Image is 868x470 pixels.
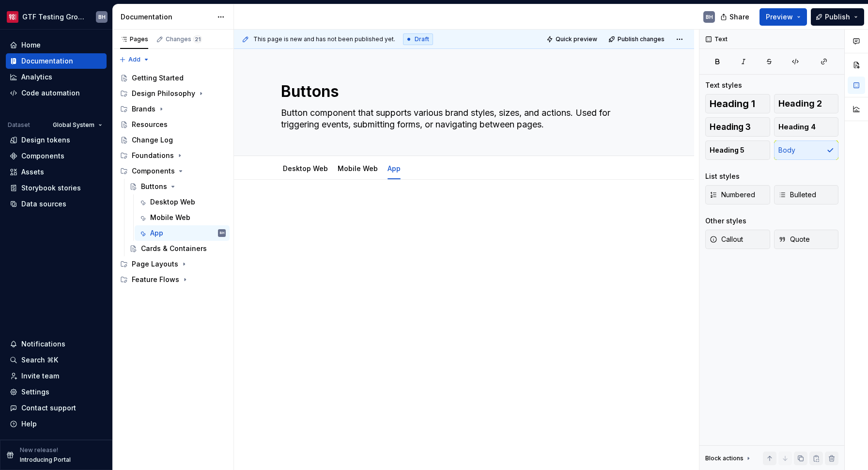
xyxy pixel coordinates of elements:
div: Foundations [132,151,174,160]
div: Foundations [116,148,230,163]
div: Page Layouts [132,259,178,269]
button: Callout [705,230,770,249]
span: Callout [710,235,743,244]
div: Contact support [21,403,76,413]
div: Storybook stories [21,183,81,193]
a: Analytics [6,69,107,85]
div: Analytics [21,72,52,82]
span: Add [128,56,140,63]
div: Buttons [141,182,167,191]
div: Settings [21,387,49,397]
a: Code automation [6,85,107,101]
a: Home [6,37,107,53]
div: Components [116,163,230,179]
div: Invite team [21,371,59,381]
span: Publish changes [618,35,665,43]
div: BH [220,228,224,238]
button: Share [715,8,756,26]
div: Components [21,151,64,161]
a: Design tokens [6,132,107,148]
div: Mobile Web [334,158,382,178]
a: Mobile Web [135,210,230,225]
textarea: Buttons [279,80,645,103]
div: Design Philosophy [116,86,230,101]
div: Changes [166,35,202,43]
div: Resources [132,120,168,129]
div: Design tokens [21,135,70,145]
a: Cards & Containers [125,241,230,256]
a: Assets [6,164,107,180]
div: Cards & Containers [141,244,207,253]
button: Bulleted [774,185,839,204]
span: 21 [193,35,202,43]
div: Help [21,419,37,429]
span: Share [729,12,749,22]
textarea: Button component that supports various brand styles, sizes, and actions. Used for triggering even... [279,105,645,132]
span: Heading 2 [778,99,822,109]
span: Quick preview [556,35,597,43]
div: List styles [705,172,740,181]
button: Heading 2 [774,94,839,113]
a: Change Log [116,132,230,148]
div: Search ⌘K [21,355,58,365]
button: Heading 3 [705,117,770,137]
div: Dataset [8,121,30,129]
div: Pages [120,35,148,43]
span: Quote [778,235,810,244]
button: Heading 4 [774,117,839,137]
a: Settings [6,384,107,400]
div: Block actions [705,452,752,465]
a: Mobile Web [338,164,378,172]
span: Heading 1 [710,99,755,109]
a: Components [6,148,107,164]
div: Page tree [116,70,230,287]
button: Global System [48,118,107,132]
p: New release! [20,446,58,454]
a: Data sources [6,196,107,212]
span: Heading 3 [710,122,751,132]
div: Documentation [121,12,212,22]
div: Components [132,166,175,176]
div: Feature Flows [116,272,230,287]
div: Desktop Web [150,197,195,207]
button: Numbered [705,185,770,204]
span: Preview [766,12,793,22]
div: Notifications [21,339,65,349]
a: Storybook stories [6,180,107,196]
div: Feature Flows [132,275,179,284]
div: Documentation [21,56,73,66]
div: Getting Started [132,73,184,83]
div: Mobile Web [150,213,190,222]
button: Preview [759,8,807,26]
div: Block actions [705,454,744,462]
div: Change Log [132,135,173,145]
div: Data sources [21,199,66,209]
button: Heading 1 [705,94,770,113]
a: Resources [116,117,230,132]
span: This page is new and has not been published yet. [253,35,395,43]
div: App [384,158,404,178]
div: GTF Testing Grounds [22,12,84,22]
button: Add [116,53,153,66]
div: Home [21,40,41,50]
button: Search ⌘K [6,352,107,368]
button: Publish [811,8,864,26]
a: AppBH [135,225,230,241]
a: Getting Started [116,70,230,86]
span: Numbered [710,190,755,200]
a: Buttons [125,179,230,194]
button: Publish changes [605,32,669,46]
a: Desktop Web [283,164,328,172]
span: Heading 4 [778,122,816,132]
div: App [150,228,163,238]
button: Quote [774,230,839,249]
div: Other styles [705,216,746,226]
img: f4f33d50-0937-4074-a32a-c7cda971eed1.png [7,11,18,23]
span: Draft [415,35,429,43]
button: GTF Testing GroundsBH [2,6,110,27]
span: Global System [53,121,94,129]
a: Documentation [6,53,107,69]
div: Text styles [705,80,742,90]
div: Page Layouts [116,256,230,272]
div: BH [98,13,106,21]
